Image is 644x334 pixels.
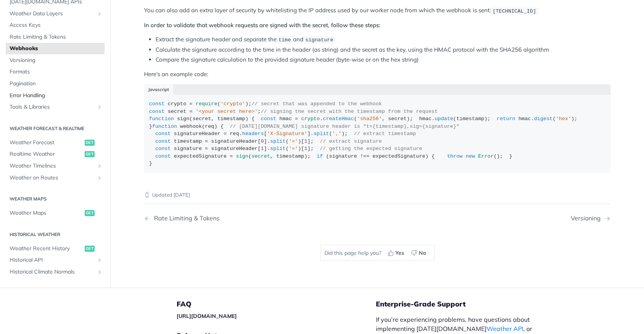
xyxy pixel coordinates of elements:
span: 0 [261,138,264,144]
a: Rate Limiting & Tokens [6,31,105,43]
h2: Weather Maps [6,196,105,202]
span: // getting the expected signature [320,146,422,152]
a: Pagination [6,78,105,90]
span: const [149,101,165,107]
button: Show subpages for Historical Climate Normals [97,269,103,275]
span: = [189,101,192,107]
span: Weather Data Layers [10,10,95,18]
span: req [230,131,239,137]
p: You can also add an extra layer of security by whitelisting the IP address used by our worker nod... [144,6,611,15]
span: signature [174,146,202,152]
span: Rate Limiting & Tokens [10,33,103,41]
span: update [434,116,453,122]
span: function [152,124,177,129]
a: Previous Page: Rate Limiting & Tokens [144,215,344,222]
span: split [313,131,329,137]
span: Tools & Libraries [10,103,95,111]
a: Weather TimelinesShow subpages for Weather Timelines [6,160,105,172]
span: Weather Forecast [10,139,83,147]
strong: In order to validate that webhook requests are signed with the secret, follow these steps: [144,21,380,29]
span: Historical Climate Normals [10,268,95,276]
span: req [205,124,214,129]
span: // [DATE][DOMAIN_NAME] signature header is "t={timestamp},sig={signature}" [230,124,460,129]
span: const [155,146,171,152]
a: Weather API [487,325,523,332]
span: = [230,153,233,159]
span: timestamp [276,153,304,159]
span: [TECHNICAL_ID] [493,8,536,14]
span: crypto [301,116,320,122]
span: hmac [419,116,431,122]
div: Rate Limiting & Tokens [150,215,220,222]
p: Here's an example code: [144,70,611,79]
span: signatureHeader [174,131,221,137]
a: [URL][DOMAIN_NAME] [177,313,237,319]
span: '<your secret here>' [196,109,258,114]
a: Realtime Weatherget [6,149,105,160]
div: Did this page help you? [320,245,434,261]
span: Weather on Routes [10,174,95,182]
span: No [419,249,426,257]
span: createHmac [323,116,354,122]
span: digest [534,116,553,122]
span: require [196,101,218,107]
span: Access Keys [10,21,103,29]
span: time [279,37,291,43]
span: get [85,152,95,158]
span: const [155,131,171,137]
span: timestamp [456,116,484,122]
a: Webhooks [6,43,105,54]
span: Pagination [10,80,103,88]
span: crypto [168,101,187,107]
button: Show subpages for Weather on Routes [97,175,103,181]
a: Weather Recent Historyget [6,243,105,254]
span: timestamp [174,138,202,144]
span: const [155,153,171,159]
span: sign [177,116,189,122]
a: Weather Forecastget [6,137,105,148]
button: Show subpages for Weather Data Layers [97,11,103,17]
a: Tools & LibrariesShow subpages for Tools & Libraries [6,101,105,113]
span: signature [329,153,357,159]
span: secret [168,109,187,114]
span: signature [305,37,333,43]
li: Calculate the signature according to the time in the header (as string) and the secret as the key... [156,46,611,54]
span: Weather Recent History [10,245,83,253]
li: Compare the signature calculation to the provided signature header (byte-wise or on the hex string) [156,55,611,64]
span: 1 [304,138,307,144]
span: // extract signature [320,138,382,144]
h2: Weather Forecast & realtime [6,125,105,132]
button: Show subpages for Weather Timelines [97,163,103,169]
span: 1 [304,146,307,152]
span: throw [447,153,463,159]
span: Error [478,153,494,159]
h5: Enterprise-Grade Support [376,300,555,309]
div: Versioning [571,215,605,222]
span: sign [236,153,248,159]
span: expectedSignature [174,153,227,159]
span: Versioning [10,57,103,64]
span: = [205,138,208,144]
li: Extract the signature header and separate the and [156,35,611,44]
span: !== [360,153,369,159]
span: '=' [289,146,298,152]
a: Weather Mapsget [6,207,105,219]
span: function [149,116,174,122]
span: return [497,116,516,122]
span: timestamp [217,116,245,122]
span: hmac [518,116,531,122]
span: split [270,138,286,144]
h5: FAQ [177,300,376,309]
span: ',' [332,131,341,137]
span: headers [242,131,264,137]
button: Show subpages for Historical API [97,257,103,263]
span: = [205,146,208,152]
span: signatureHeader [211,146,258,152]
a: Error Handling [6,90,105,101]
span: get [85,140,95,146]
span: split [270,146,286,152]
span: hmac [279,116,292,122]
span: 1 [261,146,264,152]
span: webhook [180,124,202,129]
span: expectedSignature [372,153,425,159]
